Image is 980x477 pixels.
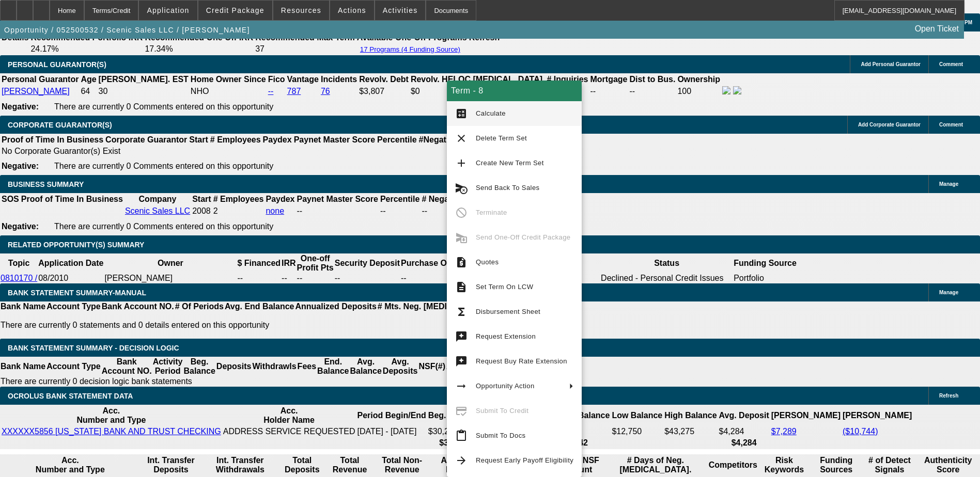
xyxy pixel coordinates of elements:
[455,306,468,318] mat-icon: functions
[147,6,189,14] span: Application
[54,102,273,111] span: There are currently 0 Comments entered on this opportunity
[842,406,912,425] th: [PERSON_NAME]
[268,87,274,96] a: --
[419,135,463,144] b: #Negatives
[252,357,297,376] th: Withdrawls
[476,258,499,266] span: Quotes
[213,206,218,215] span: 2
[708,455,758,475] th: Competitors
[198,1,272,20] button: Credit Package
[2,427,221,436] a: XXXXXX5856 [US_STATE] BANK AND TRUST CHECKING
[476,308,540,315] span: Disbursement Sheet
[400,253,468,273] th: Purchase Option
[8,344,179,352] span: Bank Statement Summary - Decision Logic
[255,44,355,54] td: 37
[223,426,356,437] td: ADDRESS SERVICE REQUESTED
[1,274,37,282] a: 0810170 /
[377,135,416,144] b: Percentile
[189,135,208,144] b: Start
[611,406,663,425] th: Low Balance
[105,135,187,144] b: Corporate Guarantor
[297,253,334,273] th: One-off Profit Pts
[192,195,211,203] b: Start
[4,26,250,34] span: Opportunity / 052500532 / Scenic Sales LLC / [PERSON_NAME]
[38,253,104,273] th: Application Date
[54,222,273,231] span: There are currently 0 Comments entered on this opportunity
[611,426,663,437] td: $12,750
[297,357,317,376] th: Fees
[428,438,480,448] th: $30,246
[263,135,292,144] b: Paydex
[476,432,525,439] span: Submit To Docs
[237,253,281,273] th: $ Financed
[604,455,707,475] th: # Days of Neg. [MEDICAL_DATA].
[428,406,480,425] th: Beg. Balance
[476,134,527,142] span: Delete Term Set
[455,157,468,169] mat-icon: add
[374,455,430,475] th: Total Non-Revenue
[273,1,329,20] button: Resources
[334,273,400,283] td: --
[213,195,264,203] b: # Employees
[600,253,733,273] th: Status
[630,75,676,84] b: Dist to Bus.
[294,135,375,144] b: Paynet Master Score
[939,122,963,128] span: Comment
[281,273,297,283] td: --
[297,273,334,283] td: --
[410,86,546,97] td: $0
[476,332,536,340] span: Request Extension
[939,61,963,67] span: Comment
[104,253,237,273] th: Owner
[266,206,284,215] a: none
[455,330,468,343] mat-icon: try
[334,253,400,273] th: Security Deposit
[30,44,143,54] td: 24.17%
[2,87,70,96] a: [PERSON_NAME]
[268,75,285,84] b: Fico
[911,20,963,38] a: Open Ticket
[139,1,197,20] button: Application
[98,86,189,97] td: 30
[382,357,418,376] th: Avg. Deposits
[144,44,254,54] td: 17.34%
[375,1,426,20] button: Activities
[455,355,468,368] mat-icon: try
[2,222,39,231] b: Negative:
[939,393,958,399] span: Refresh
[8,289,146,297] span: BANK STATEMENT SUMMARY-MANUAL
[547,75,588,84] b: # Inquiries
[2,162,39,170] b: Negative:
[80,86,97,97] td: 64
[46,357,101,376] th: Account Type
[476,283,533,291] span: Set Term On LCW
[811,455,862,475] th: Funding Sources
[759,455,810,475] th: Risk Keywords
[455,132,468,145] mat-icon: clear
[357,406,427,425] th: Period Begin/End
[2,102,39,111] b: Negative:
[719,406,770,425] th: Avg. Deposit
[152,357,183,376] th: Activity Period
[237,273,281,283] td: --
[54,162,273,170] span: There are currently 0 Comments entered on this opportunity
[8,60,106,69] span: PERSONAL GUARANTOR(S)
[629,86,676,97] td: --
[287,75,319,84] b: Vantage
[590,75,628,84] b: Mortgage
[21,194,123,204] th: Proof of Time In Business
[101,301,175,312] th: Bank Account NO.
[939,181,958,187] span: Manage
[297,206,378,216] div: --
[101,357,152,376] th: Bank Account NO.
[139,195,177,203] b: Company
[447,81,582,101] div: Term - 8
[8,241,144,249] span: RELATED OPPORTUNITY(S) SUMMARY
[46,301,101,312] th: Account Type
[455,430,468,442] mat-icon: content_paste
[719,426,770,437] td: $4,284
[733,253,797,273] th: Funding Source
[359,86,409,97] td: $3,807
[771,427,797,436] a: $7,289
[2,75,79,84] b: Personal Guarantor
